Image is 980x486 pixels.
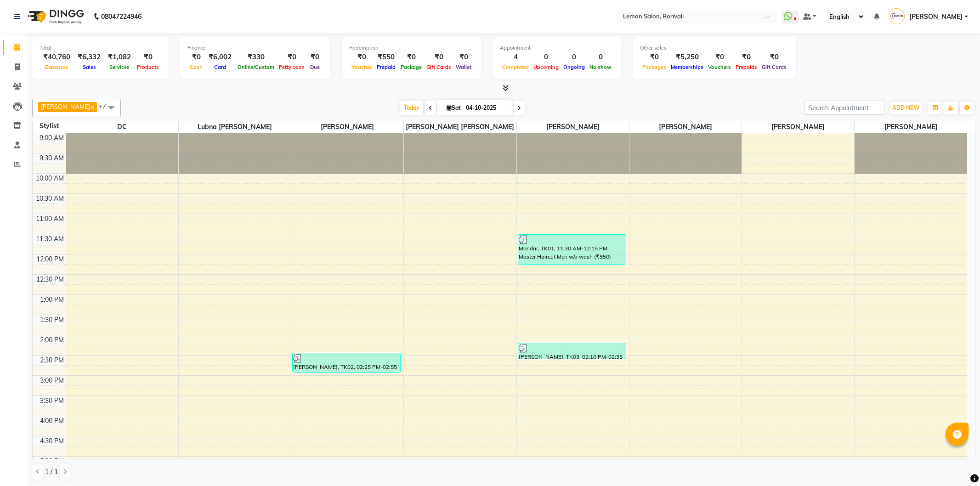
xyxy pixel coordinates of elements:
div: 1:30 PM [38,315,66,325]
div: 12:00 PM [34,254,66,264]
iframe: chat widget [941,449,971,477]
span: Completed [500,64,531,70]
span: Package [398,64,424,70]
div: ₹330 [235,52,277,62]
a: x [90,103,94,110]
div: 9:00 AM [38,133,66,143]
span: DC [66,121,178,133]
span: Sales [80,64,98,70]
div: Redemption [349,44,474,52]
div: Total [40,44,161,52]
div: ₹6,002 [205,52,235,62]
div: 11:30 AM [34,234,66,244]
span: Upcoming [531,64,561,70]
div: 12:30 PM [34,275,66,284]
div: 4:30 PM [38,436,66,446]
img: Jyoti Vyas [889,8,905,24]
div: ₹0 [706,52,733,62]
div: ₹0 [453,52,474,62]
span: Products [135,64,161,70]
div: 10:30 AM [34,194,66,203]
div: ₹0 [307,52,323,62]
div: 5:00 PM [38,457,66,466]
span: Card [212,64,228,70]
span: Expenses [43,64,71,70]
div: ₹550 [374,52,398,62]
div: ₹0 [424,52,453,62]
span: +7 [99,102,113,110]
img: logo [23,4,86,29]
span: Gift Cards [759,64,789,70]
span: [PERSON_NAME] [517,121,629,133]
div: 0 [587,52,614,62]
div: Mandar, TK01, 11:30 AM-12:15 PM, Master Haircut Men w/o wash (₹550) [518,235,626,264]
div: Appointment [500,44,614,52]
div: [PERSON_NAME], TK02, 02:25 PM-02:55 PM, Loreal Inforcer Wash Below Shoulder (₹660) [293,353,400,372]
span: Ongoing [561,64,587,70]
div: 9:30 AM [38,153,66,163]
div: 0 [531,52,561,62]
b: 08047224946 [101,4,142,29]
div: 11:00 AM [34,214,66,224]
div: ₹0 [349,52,374,62]
div: ₹0 [187,52,205,62]
div: Stylist [33,121,66,131]
div: ₹1,082 [104,52,135,62]
div: 1:00 PM [38,295,66,305]
span: Online/Custom [235,64,277,70]
span: Lubna [PERSON_NAME] [179,121,291,133]
div: ₹0 [277,52,307,62]
span: Vouchers [706,64,733,70]
div: Finance [187,44,323,52]
div: ₹5,250 [668,52,706,62]
span: Voucher [349,64,374,70]
span: Wallet [453,64,474,70]
div: 4 [500,52,531,62]
span: [PERSON_NAME] [PERSON_NAME] [404,121,516,133]
span: [PERSON_NAME] [291,121,403,133]
span: Cash [187,64,205,70]
div: 4:00 PM [38,416,66,426]
div: ₹0 [759,52,789,62]
span: ADD NEW [892,104,919,111]
span: Prepaid [374,64,398,70]
div: 2:30 PM [38,356,66,365]
div: ₹0 [733,52,759,62]
span: Sat [444,104,463,111]
input: 2025-10-04 [463,101,509,115]
span: [PERSON_NAME] [855,121,967,133]
span: [PERSON_NAME] [909,12,963,22]
span: Memberships [668,64,706,70]
input: Search Appointment [804,101,884,115]
div: ₹40,760 [40,52,74,62]
div: ₹0 [398,52,424,62]
div: 3:00 PM [38,376,66,385]
div: 10:00 AM [34,174,66,183]
span: Packages [640,64,668,70]
span: [PERSON_NAME] [41,103,90,110]
div: ₹6,332 [74,52,104,62]
span: Today [400,101,423,115]
div: ₹0 [640,52,668,62]
div: Other sales [640,44,789,52]
div: 0 [561,52,587,62]
div: 2:00 PM [38,335,66,345]
span: Gift Cards [424,64,453,70]
span: [PERSON_NAME] [629,121,742,133]
span: Petty cash [277,64,307,70]
span: No show [587,64,614,70]
span: [PERSON_NAME] [742,121,854,133]
div: ₹0 [135,52,161,62]
div: 3:30 PM [38,396,66,406]
span: Prepaids [733,64,759,70]
div: [PERSON_NAME], TK03, 02:10 PM-02:35 PM, [PERSON_NAME] Styling (₹440) [518,343,626,359]
button: ADD NEW [890,102,922,114]
span: 1 / 1 [45,467,58,477]
span: Services [107,64,132,70]
span: Due [308,64,322,70]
